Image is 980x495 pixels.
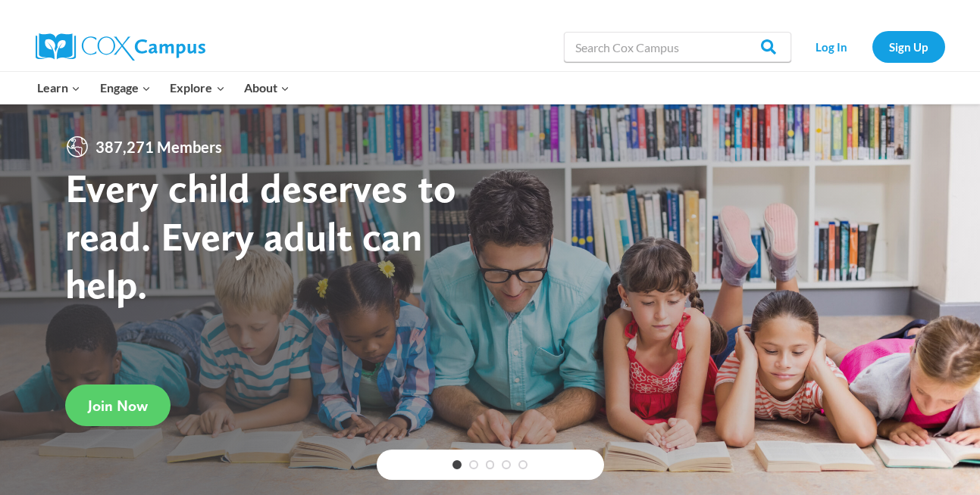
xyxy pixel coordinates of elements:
[502,460,511,469] a: 4
[37,78,80,98] span: Learn
[170,78,224,98] span: Explore
[469,460,478,469] a: 2
[244,78,290,98] span: About
[486,460,495,469] a: 3
[872,31,945,62] a: Sign Up
[564,32,791,62] input: Search Cox Campus
[36,33,205,61] img: Cox Campus
[799,31,945,62] nav: Secondary Navigation
[518,460,528,469] a: 5
[88,397,148,415] span: Join Now
[89,135,228,159] span: 387,271 Members
[65,384,171,426] a: Join Now
[100,78,151,98] span: Engage
[799,31,865,62] a: Log In
[452,460,462,469] a: 1
[28,72,299,104] nav: Primary Navigation
[65,163,456,308] strong: Every child deserves to read. Every adult can help.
